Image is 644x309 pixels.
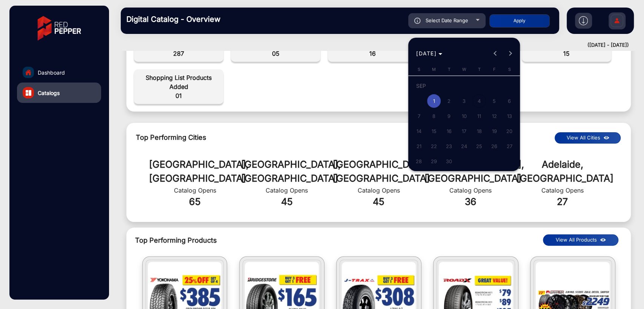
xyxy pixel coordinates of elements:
button: September 13, 2025 [502,109,517,124]
span: T [478,67,480,72]
button: September 26, 2025 [487,139,502,154]
button: September 9, 2025 [441,109,456,124]
span: 19 [487,124,501,138]
button: September 15, 2025 [426,124,441,139]
button: September 19, 2025 [487,124,502,139]
span: 24 [457,139,471,153]
span: 23 [442,139,456,153]
button: September 30, 2025 [441,154,456,169]
span: 28 [412,154,426,168]
button: September 21, 2025 [411,139,426,154]
button: September 25, 2025 [472,139,487,154]
button: September 1, 2025 [426,93,441,109]
span: S [508,67,510,72]
span: 22 [427,139,441,153]
span: 6 [503,94,516,108]
span: 14 [412,124,426,138]
button: September 4, 2025 [472,93,487,109]
button: September 29, 2025 [426,154,441,169]
td: SEP [411,78,517,93]
button: September 2, 2025 [441,93,456,109]
span: 27 [503,139,516,153]
button: September 10, 2025 [456,109,472,124]
span: 3 [457,94,471,108]
span: 10 [457,109,471,123]
button: September 24, 2025 [456,139,472,154]
button: September 23, 2025 [441,139,456,154]
span: 25 [472,139,486,153]
button: Choose month and year [413,47,445,60]
span: 7 [412,109,426,123]
span: S [417,67,420,72]
button: September 20, 2025 [502,124,517,139]
button: September 16, 2025 [441,124,456,139]
button: September 18, 2025 [472,124,487,139]
span: 11 [472,109,486,123]
button: September 11, 2025 [472,109,487,124]
span: 20 [503,124,516,138]
span: T [447,67,450,72]
span: 5 [487,94,501,108]
span: 4 [472,94,486,108]
span: 29 [427,154,441,168]
span: 9 [442,109,456,123]
span: 1 [427,94,441,108]
button: September 7, 2025 [411,109,426,124]
span: 16 [442,124,456,138]
button: September 8, 2025 [426,109,441,124]
span: 2 [442,94,456,108]
span: 30 [442,154,456,168]
span: 12 [487,109,501,123]
button: September 14, 2025 [411,124,426,139]
span: 21 [412,139,426,153]
span: 15 [427,124,441,138]
span: 17 [457,124,471,138]
button: September 12, 2025 [487,109,502,124]
button: September 22, 2025 [426,139,441,154]
button: September 17, 2025 [456,124,472,139]
button: September 6, 2025 [502,93,517,109]
button: September 3, 2025 [456,93,472,109]
span: 18 [472,124,486,138]
span: M [432,67,436,72]
span: 8 [427,109,441,123]
button: September 27, 2025 [502,139,517,154]
span: W [462,67,466,72]
span: 26 [487,139,501,153]
span: F [493,67,495,72]
button: September 28, 2025 [411,154,426,169]
span: [DATE] [416,50,437,57]
span: 13 [503,109,516,123]
button: September 5, 2025 [487,93,502,109]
